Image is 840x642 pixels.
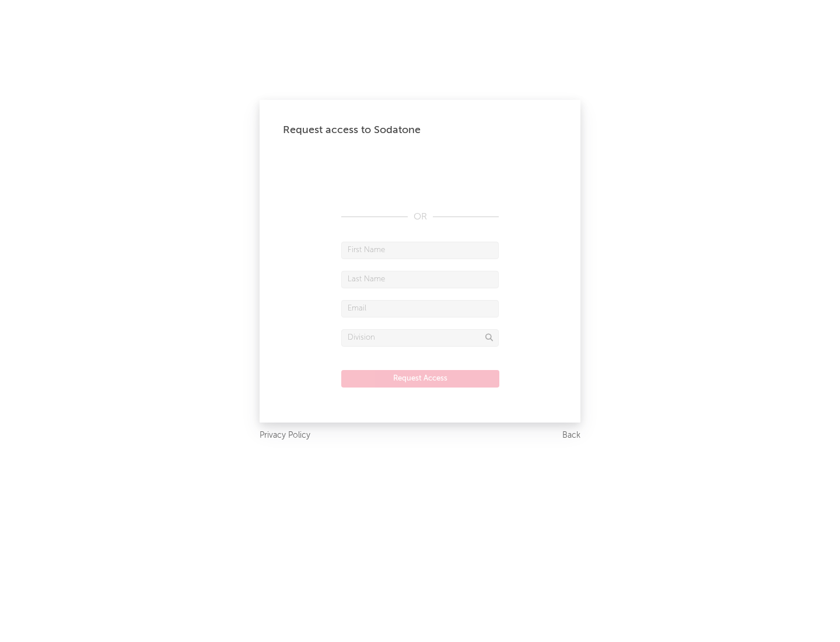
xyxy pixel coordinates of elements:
div: Request access to Sodatone [283,123,557,137]
div: OR [341,210,499,224]
a: Privacy Policy [260,428,310,443]
input: Email [341,300,499,317]
input: Last Name [341,271,499,288]
a: Back [562,428,580,443]
input: Division [341,329,499,347]
button: Request Access [341,370,499,388]
input: First Name [341,242,499,259]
